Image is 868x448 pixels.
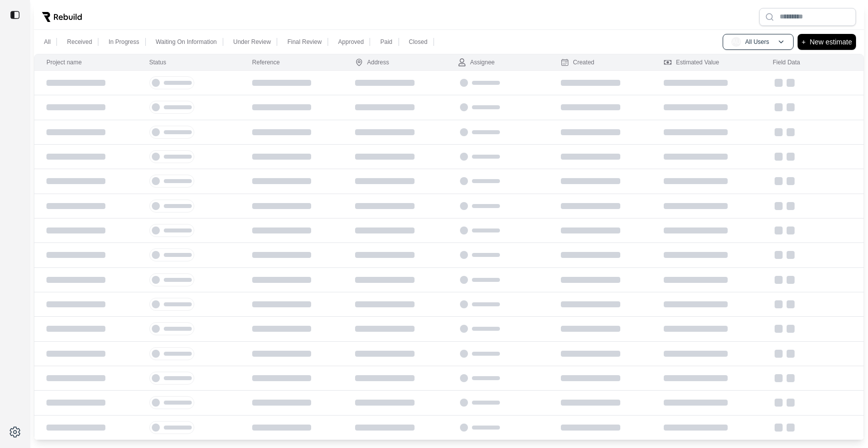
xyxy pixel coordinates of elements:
div: Project name [46,58,82,66]
div: Reference [252,58,280,66]
p: Waiting On Information [156,38,217,46]
p: All [44,38,50,46]
div: Field Data [773,58,800,66]
p: Paid [380,38,392,46]
div: Address [355,58,389,66]
p: + [802,36,806,48]
img: Rebuild [42,12,82,22]
p: In Progress [108,38,139,46]
p: Final Review [287,38,322,46]
p: All Users [745,38,769,46]
div: Estimated Value [664,58,719,66]
span: AU [731,37,741,47]
div: Assignee [458,58,494,66]
p: Closed [409,38,428,46]
img: toggle sidebar [10,10,20,20]
button: AUAll Users [723,34,794,50]
p: Under Review [233,38,271,46]
p: Received [67,38,92,46]
div: Status [149,58,166,66]
button: +New estimate [798,34,856,50]
p: New estimate [810,36,852,48]
p: Approved [338,38,364,46]
div: Created [561,58,594,66]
